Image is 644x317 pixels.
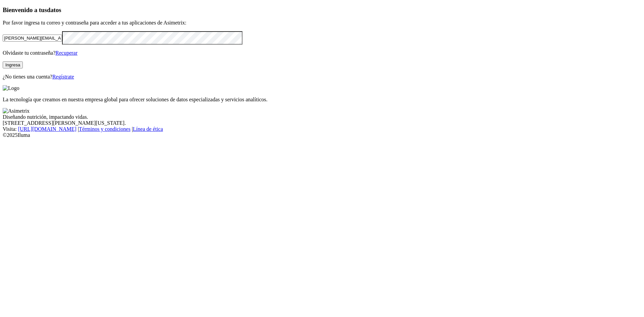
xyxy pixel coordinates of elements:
[3,20,641,26] p: Por favor ingresa tu correo y contraseña para acceder a tus aplicaciones de Asimetrix:
[3,74,641,80] p: ¿No tienes una cuenta?
[3,97,641,103] p: La tecnología que creamos en nuestra empresa global para ofrecer soluciones de datos especializad...
[133,126,163,132] a: Línea de ética
[3,120,641,126] div: [STREET_ADDRESS][PERSON_NAME][US_STATE].
[3,114,641,120] div: Diseñando nutrición, impactando vidas.
[3,108,30,114] img: Asimetrix
[79,126,130,132] a: Términos y condiciones
[52,74,74,80] a: Regístrate
[3,50,641,56] p: Olvidaste tu contraseña?
[3,126,641,132] div: Visita : | |
[3,61,23,68] button: Ingresa
[3,6,641,14] h3: Bienvenido a tus
[3,132,641,138] div: © 2025 Iluma
[47,6,61,13] span: datos
[18,126,76,132] a: [URL][DOMAIN_NAME]
[3,85,19,91] img: Logo
[55,50,77,56] a: Recuperar
[3,35,62,42] input: Tu correo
